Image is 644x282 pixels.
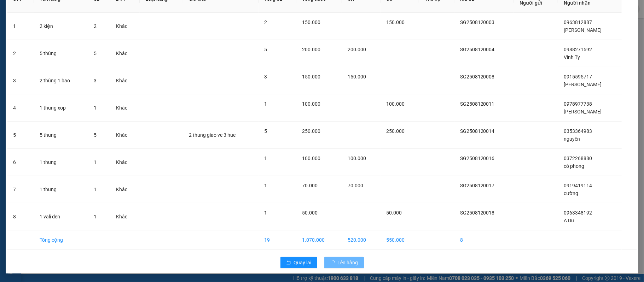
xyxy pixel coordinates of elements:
span: 0988271592 [564,47,592,52]
span: 100.000 [386,101,405,107]
span: Vinh Ty [564,54,580,60]
td: Khác [110,149,140,176]
span: 0353364983 [564,128,592,134]
span: 0372268880 [564,155,592,161]
span: SG2508120014 [460,128,495,134]
span: 0963348192 [564,210,592,216]
td: 1 thung [34,176,88,203]
span: [PERSON_NAME] [564,109,602,114]
td: 550.000 [381,230,419,250]
span: 0915595717 [564,74,592,80]
span: 50.000 [302,210,318,216]
span: 1 [264,155,267,161]
span: 1 [264,210,267,216]
span: 70.000 [302,183,318,188]
td: 8 [7,203,34,230]
td: 1 thung [34,149,88,176]
span: 200.000 [302,47,320,52]
span: A Du [564,218,574,223]
span: 1 [94,159,97,165]
span: 150.000 [302,74,320,80]
span: 150.000 [348,74,366,80]
td: 19 [259,230,297,250]
span: 2 thung giao ve 3 hue [189,132,236,138]
td: 1.070.000 [296,230,342,250]
span: 5 [94,51,97,56]
span: 100.000 [302,101,320,107]
td: Khác [110,203,140,230]
span: 250.000 [302,128,320,134]
span: 200.000 [348,47,366,52]
button: rollbackQuay lại [280,257,317,268]
span: SG2508120011 [460,101,495,107]
button: Lên hàng [324,257,364,268]
td: 6 [7,149,34,176]
td: 8 [454,230,514,250]
span: 250.000 [386,128,405,134]
span: Lên hàng [338,259,358,266]
td: 5 thùng [34,40,88,67]
td: 7 [7,176,34,203]
span: [PERSON_NAME] [564,27,602,33]
span: SG2508120008 [460,74,495,80]
span: 2 [264,19,267,25]
span: 3 [94,78,97,83]
td: 1 thung xop [34,94,88,122]
td: Tổng cộng [34,230,88,250]
span: [PERSON_NAME] [564,82,602,87]
td: Khác [110,176,140,203]
span: 100.000 [348,155,366,161]
td: 1 vali đen [34,203,88,230]
span: 1 [264,101,267,107]
span: 1 [94,187,97,192]
span: loading [330,260,338,265]
td: 520.000 [342,230,381,250]
td: 2 kiện [34,13,88,40]
span: 1 [94,105,97,111]
td: 3 [7,67,34,94]
td: 2 thùng 1 bao [34,67,88,94]
td: 1 [7,13,34,40]
td: 5 [7,122,34,149]
span: 3 [264,74,267,80]
span: 50.000 [386,210,402,216]
span: SG2508120003 [460,19,495,25]
span: cường [564,190,578,196]
span: cô phong [564,163,584,169]
span: 5 [94,132,97,138]
span: 1 [264,183,267,188]
span: 100.000 [302,155,320,161]
span: 150.000 [386,19,405,25]
td: 4 [7,94,34,122]
td: Khác [110,40,140,67]
span: 1 [94,214,97,219]
span: 0963812887 [564,19,592,25]
td: Khác [110,94,140,122]
span: nguyên [564,136,580,142]
td: 5 thung [34,122,88,149]
span: 2 [94,23,97,29]
td: Khác [110,13,140,40]
span: rollback [286,260,291,266]
td: Khác [110,67,140,94]
span: SG2508120018 [460,210,495,216]
span: 70.000 [348,183,363,188]
span: 5 [264,47,267,52]
span: SG2508120004 [460,47,495,52]
span: SG2508120017 [460,183,495,188]
td: 2 [7,40,34,67]
span: 0978977738 [564,101,592,107]
span: 0919419114 [564,183,592,188]
span: Quay lại [294,259,312,266]
span: 150.000 [302,19,320,25]
span: SG2508120016 [460,155,495,161]
td: Khác [110,122,140,149]
span: 5 [264,128,267,134]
